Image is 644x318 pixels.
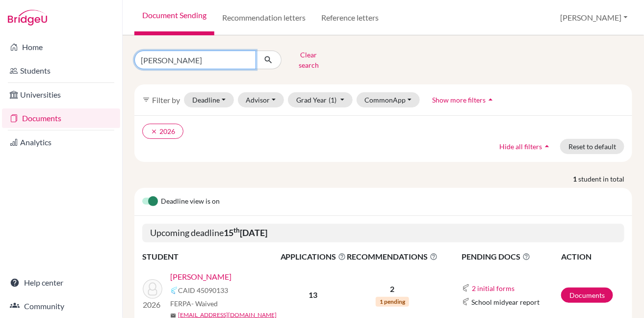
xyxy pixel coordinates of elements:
[472,283,515,294] button: 2 initial forms
[573,174,578,184] strong: 1
[347,283,438,295] p: 2
[238,92,284,107] button: Advisor
[142,124,183,139] button: clear2026
[499,142,542,151] span: Hide all filters
[347,251,438,263] span: RECOMMENDATIONS
[161,196,220,208] span: Deadline view is on
[288,92,353,107] button: Grad Year(1)
[556,8,632,27] button: [PERSON_NAME]
[143,279,162,299] img: Siddiqui, Zynah
[8,10,47,26] img: Bridge-U
[542,141,552,151] i: arrow_drop_up
[152,95,180,105] span: Filter by
[472,297,540,307] span: School midyear report
[578,174,632,184] span: student in total
[2,132,120,152] a: Analytics
[151,128,157,135] i: clear
[2,273,120,292] a: Help center
[329,96,336,104] span: (1)
[2,108,120,128] a: Documents
[561,288,613,303] a: Documents
[2,37,120,57] a: Home
[170,271,232,283] a: [PERSON_NAME]
[486,95,495,105] i: arrow_drop_up
[134,51,256,69] input: Find student by name...
[462,298,470,306] img: Common App logo
[2,85,120,105] a: Universities
[233,226,240,234] sup: th
[282,47,336,73] button: Clear search
[462,251,561,263] span: PENDING DOCS
[142,250,280,263] th: STUDENT
[191,299,218,308] span: - Waived
[491,139,560,154] button: Hide all filtersarrow_drop_up
[462,284,470,292] img: Common App logo
[561,250,624,263] th: ACTION
[357,92,420,107] button: CommonApp
[143,299,162,311] p: 2026
[170,298,218,309] span: FERPA
[142,96,150,104] i: filter_list
[560,139,624,154] button: Reset to default
[184,92,234,107] button: Deadline
[432,96,486,104] span: Show more filters
[309,290,318,299] b: 13
[142,224,624,242] h5: Upcoming deadline
[170,287,178,294] img: Common App logo
[424,92,504,107] button: Show more filtersarrow_drop_up
[178,285,228,295] span: CAID 45090133
[281,251,346,263] span: APPLICATIONS
[2,61,120,80] a: Students
[224,227,267,238] b: 15 [DATE]
[376,297,409,307] span: 1 pending
[2,296,120,316] a: Community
